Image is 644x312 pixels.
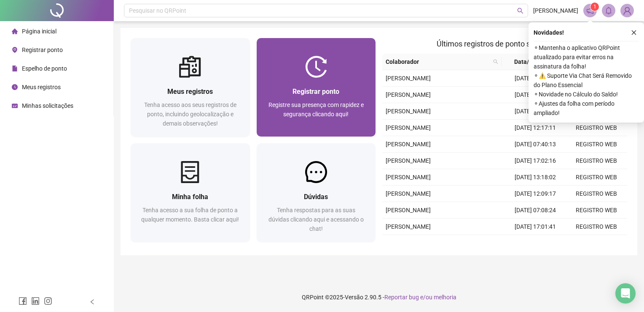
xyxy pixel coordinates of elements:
[505,57,551,66] span: Data/Hora
[22,84,61,90] span: Meus registros
[12,66,18,71] span: file
[386,223,431,230] span: [PERSON_NAME]
[22,28,56,35] span: Página inicial
[12,103,18,109] span: schedule
[631,30,637,36] span: close
[534,71,639,90] span: ⚬ ⚠️ Suporte Via Chat Será Removido do Plano Essencial
[386,190,431,197] span: [PERSON_NAME]
[621,4,633,17] img: 92840
[268,207,364,232] span: Tenha respostas para as suas dúvidas clicando aqui e acessando o chat!
[386,124,431,131] span: [PERSON_NAME]
[131,38,250,137] a: Meus registrosTenha acesso aos seus registros de ponto, incluindo geolocalização e demais observa...
[566,235,627,252] td: REGISTRO WEB
[292,88,339,96] span: Registrar ponto
[534,90,639,99] span: ⚬ Novidade no Cálculo do Saldo!
[566,219,627,235] td: REGISTRO WEB
[141,207,239,223] span: Tenha acesso a sua folha de ponto a qualquer momento. Basta clicar aqui!
[505,70,566,87] td: [DATE] 07:33:32
[566,169,627,186] td: REGISTRO WEB
[22,65,67,72] span: Espelho de ponto
[586,7,594,14] span: notification
[566,120,627,136] td: REGISTRO WEB
[12,84,18,90] span: clock-circle
[533,6,578,15] span: [PERSON_NAME]
[386,75,431,82] span: [PERSON_NAME]
[386,174,431,181] span: [PERSON_NAME]
[172,193,208,201] span: Minha folha
[386,57,490,66] span: Colaborador
[505,186,566,202] td: [DATE] 12:09:17
[114,282,644,312] footer: QRPoint © 2025 - 2.90.5 -
[615,283,636,304] div: Open Intercom Messenger
[345,294,363,301] span: Versão
[31,297,40,305] span: linkedin
[386,91,431,98] span: [PERSON_NAME]
[44,297,52,305] span: instagram
[89,299,95,305] span: left
[534,99,639,118] span: ⚬ Ajustes da folha com período ampliado!
[144,101,236,127] span: Tenha acesso aos seus registros de ponto, incluindo geolocalização e demais observações!
[268,101,364,118] span: Registre sua presença com rapidez e segurança clicando aqui!
[605,7,612,14] span: bell
[505,169,566,186] td: [DATE] 13:18:02
[505,136,566,153] td: [DATE] 07:40:13
[566,186,627,202] td: REGISTRO WEB
[566,153,627,169] td: REGISTRO WEB
[257,38,376,137] a: Registrar pontoRegistre sua presença com rapidez e segurança clicando aqui!
[257,143,376,242] a: DúvidasTenha respostas para as suas dúvidas clicando aqui e acessando o chat!
[386,108,431,115] span: [PERSON_NAME]
[505,103,566,120] td: [DATE] 13:15:41
[304,193,328,201] span: Dúvidas
[505,120,566,136] td: [DATE] 12:17:11
[386,157,431,164] span: [PERSON_NAME]
[593,4,596,10] span: 1
[590,3,599,11] sup: 1
[12,47,18,53] span: environment
[534,43,639,71] span: ⚬ Mantenha o aplicativo QRPoint atualizado para evitar erros na assinatura da folha!
[22,102,73,109] span: Minhas solicitações
[566,136,627,153] td: REGISTRO WEB
[384,294,456,301] span: Reportar bug e/ou melhoria
[12,28,18,34] span: home
[505,87,566,103] td: [DATE] 18:00:50
[386,141,431,148] span: [PERSON_NAME]
[505,202,566,219] td: [DATE] 07:08:24
[534,28,564,37] span: Novidades !
[386,207,431,213] span: [PERSON_NAME]
[167,88,213,96] span: Meus registros
[22,47,63,53] span: Registrar ponto
[505,235,566,252] td: [DATE] 13:18:05
[19,297,27,305] span: facebook
[502,54,561,70] th: Data/Hora
[505,219,566,235] td: [DATE] 17:01:41
[491,55,500,68] span: search
[493,59,498,64] span: search
[505,153,566,169] td: [DATE] 17:02:16
[566,202,627,219] td: REGISTRO WEB
[517,8,523,14] span: search
[131,143,250,242] a: Minha folhaTenha acesso a sua folha de ponto a qualquer momento. Basta clicar aqui!
[437,39,573,48] span: Últimos registros de ponto sincronizados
